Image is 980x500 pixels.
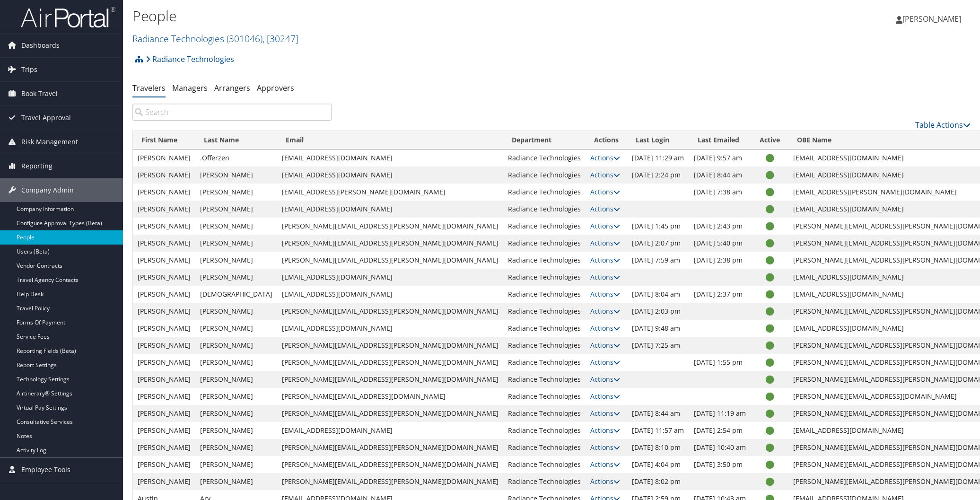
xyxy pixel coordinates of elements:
[195,252,277,269] td: [PERSON_NAME]
[277,167,503,184] td: [EMAIL_ADDRESS][DOMAIN_NAME]
[689,422,751,439] td: [DATE] 2:54 pm
[132,6,691,26] h1: People
[21,6,115,28] img: airportal-logo.png
[195,303,277,320] td: [PERSON_NAME]
[590,358,620,367] a: Actions
[590,170,620,179] a: Actions
[133,303,195,320] td: [PERSON_NAME]
[627,405,689,422] td: [DATE] 8:44 am
[132,104,332,121] input: Search
[590,460,620,469] a: Actions
[689,149,751,167] td: [DATE] 9:57 am
[277,218,503,235] td: [PERSON_NAME][EMAIL_ADDRESS][PERSON_NAME][DOMAIN_NAME]
[689,456,751,473] td: [DATE] 3:50 pm
[590,409,620,418] a: Actions
[503,337,586,354] td: Radiance Technologies
[503,422,586,439] td: Radiance Technologies
[133,149,195,167] td: [PERSON_NAME]
[214,83,250,93] a: Arrangers
[21,178,74,202] span: Company Admin
[133,439,195,456] td: [PERSON_NAME]
[133,201,195,218] td: [PERSON_NAME]
[751,131,788,149] th: Active: activate to sort column ascending
[627,149,689,167] td: [DATE] 11:29 am
[195,201,277,218] td: [PERSON_NAME]
[195,286,277,303] td: [DEMOGRAPHIC_DATA]
[689,218,751,235] td: [DATE] 2:43 pm
[195,269,277,286] td: [PERSON_NAME]
[277,371,503,388] td: [PERSON_NAME][EMAIL_ADDRESS][PERSON_NAME][DOMAIN_NAME]
[627,218,689,235] td: [DATE] 1:45 pm
[195,473,277,490] td: [PERSON_NAME]
[503,252,586,269] td: Radiance Technologies
[503,218,586,235] td: Radiance Technologies
[133,422,195,439] td: [PERSON_NAME]
[195,218,277,235] td: [PERSON_NAME]
[503,184,586,201] td: Radiance Technologies
[503,456,586,473] td: Radiance Technologies
[195,320,277,337] td: [PERSON_NAME]
[195,131,277,149] th: Last Name: activate to sort column descending
[195,422,277,439] td: [PERSON_NAME]
[277,422,503,439] td: [EMAIL_ADDRESS][DOMAIN_NAME]
[627,167,689,184] td: [DATE] 2:24 pm
[277,269,503,286] td: [EMAIL_ADDRESS][DOMAIN_NAME]
[195,184,277,201] td: [PERSON_NAME]
[21,82,58,105] span: Book Travel
[277,439,503,456] td: [PERSON_NAME][EMAIL_ADDRESS][PERSON_NAME][DOMAIN_NAME]
[586,131,627,149] th: Actions
[503,149,586,167] td: Radiance Technologies
[627,439,689,456] td: [DATE] 8:10 pm
[133,320,195,337] td: [PERSON_NAME]
[689,286,751,303] td: [DATE] 2:37 pm
[503,131,586,149] th: Department: activate to sort column ascending
[146,50,234,69] a: Radiance Technologies
[277,405,503,422] td: [PERSON_NAME][EMAIL_ADDRESS][PERSON_NAME][DOMAIN_NAME]
[627,235,689,252] td: [DATE] 2:07 pm
[277,388,503,405] td: [PERSON_NAME][EMAIL_ADDRESS][DOMAIN_NAME]
[277,303,503,320] td: [PERSON_NAME][EMAIL_ADDRESS][PERSON_NAME][DOMAIN_NAME]
[503,320,586,337] td: Radiance Technologies
[590,426,620,435] a: Actions
[227,32,262,45] span: ( 301046 )
[902,14,961,24] span: [PERSON_NAME]
[590,255,620,264] a: Actions
[195,354,277,371] td: [PERSON_NAME]
[133,456,195,473] td: [PERSON_NAME]
[277,473,503,490] td: [PERSON_NAME][EMAIL_ADDRESS][PERSON_NAME][DOMAIN_NAME]
[915,120,971,130] a: Table Actions
[21,58,37,81] span: Trips
[257,83,294,93] a: Approvers
[627,422,689,439] td: [DATE] 11:57 am
[590,443,620,452] a: Actions
[590,187,620,196] a: Actions
[195,371,277,388] td: [PERSON_NAME]
[590,204,620,213] a: Actions
[133,286,195,303] td: [PERSON_NAME]
[195,456,277,473] td: [PERSON_NAME]
[277,320,503,337] td: [EMAIL_ADDRESS][DOMAIN_NAME]
[627,286,689,303] td: [DATE] 8:04 am
[590,341,620,350] a: Actions
[627,131,689,149] th: Last Login: activate to sort column ascending
[503,388,586,405] td: Radiance Technologies
[627,320,689,337] td: [DATE] 9:48 am
[277,252,503,269] td: [PERSON_NAME][EMAIL_ADDRESS][PERSON_NAME][DOMAIN_NAME]
[133,269,195,286] td: [PERSON_NAME]
[590,272,620,281] a: Actions
[689,184,751,201] td: [DATE] 7:38 am
[627,473,689,490] td: [DATE] 8:02 pm
[133,167,195,184] td: [PERSON_NAME]
[590,221,620,230] a: Actions
[590,153,620,162] a: Actions
[133,473,195,490] td: [PERSON_NAME]
[277,235,503,252] td: [PERSON_NAME][EMAIL_ADDRESS][PERSON_NAME][DOMAIN_NAME]
[262,32,298,45] span: , [ 30247 ]
[21,458,70,482] span: Employee Tools
[896,5,971,33] a: [PERSON_NAME]
[195,439,277,456] td: [PERSON_NAME]
[689,405,751,422] td: [DATE] 11:19 am
[277,131,503,149] th: Email: activate to sort column ascending
[277,149,503,167] td: [EMAIL_ADDRESS][DOMAIN_NAME]
[195,388,277,405] td: [PERSON_NAME]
